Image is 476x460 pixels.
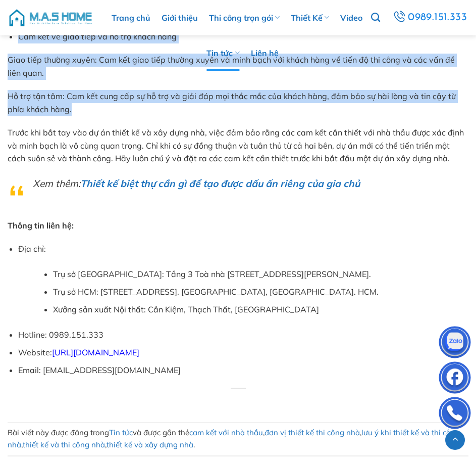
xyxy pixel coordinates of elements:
[18,346,468,359] li: Website:
[33,177,360,190] em: Xem thêm:
[265,428,360,437] a: đơn vị thiết kế thi công nhà
[107,440,193,449] a: thiết kế và xây dựng nhà
[408,9,467,26] span: 0989.151.333
[189,428,263,437] a: cam kết với nhà thầu
[80,177,360,190] a: Thiết kế biệt thự cần gì để tạo được dấu ấn riêng của gia chủ
[440,329,470,359] img: Zalo
[371,7,380,28] a: Tìm kiếm
[18,243,468,316] li: Địa chỉ:
[53,303,468,316] li: Xưởng sản xuất Nội thất: Cần Kiệm, Thạch Thất, [GEOGRAPHIC_DATA]
[53,268,468,281] li: Trụ sở [GEOGRAPHIC_DATA]: Tầng 3 Toà nhà [STREET_ADDRESS][PERSON_NAME].
[440,364,470,394] img: Facebook
[23,440,105,449] a: thiết kế và thi công nhà
[8,91,456,114] span: Hỗ trợ tận tâm: Cam kết cung cấp sự hỗ trợ và giải đáp mọi thắc mắc của khách hàng, đảm bảo sự hà...
[206,35,239,71] a: Tin tức
[440,399,470,430] img: Phone
[8,127,464,163] span: Trước khi bắt tay vào dự án thiết kế và xây dựng nhà, việc đảm bảo rằng các cam kết cần thiết với...
[391,9,468,27] a: 0989.151.333
[8,220,74,231] b: Thông tin liên hệ:
[251,35,279,71] a: Liên hệ
[445,430,465,450] a: Lên đầu trang
[18,329,468,342] li: Hotline: 0989.151.333
[109,428,133,437] a: Tin tức
[8,428,460,449] a: lưu ý khi thiết kế và thi công nhà
[53,286,468,299] li: Trụ sở HCM: [STREET_ADDRESS]. [GEOGRAPHIC_DATA], [GEOGRAPHIC_DATA]. HCM.
[8,422,468,456] footer: Bài viết này được đăng trong và được gắn thẻ , , , , .
[18,364,468,377] li: Email: [EMAIL_ADDRESS][DOMAIN_NAME]
[8,3,93,33] img: M.A.S HOME – Tổng Thầu Thiết Kế Và Xây Nhà Trọn Gói
[8,55,455,78] span: Giao tiếp thường xuyên: Cam kết giao tiếp thường xuyên và minh bạch với khách hàng về tiến độ thi...
[18,31,177,41] span: Cam kết về giao tiếp và hỗ trợ khách hàng
[52,347,139,357] a: [URL][DOMAIN_NAME]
